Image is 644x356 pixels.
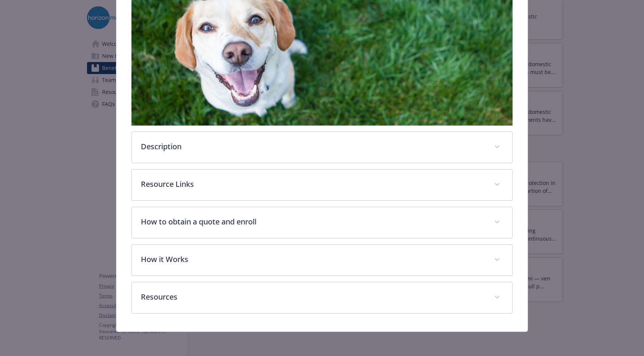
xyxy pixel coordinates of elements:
p: How it Works [141,254,485,265]
div: Resources [132,282,512,313]
div: How to obtain a quote and enroll [132,207,512,238]
p: Resources [141,291,485,303]
div: Resource Links [132,170,512,200]
p: Resource Links [141,179,485,190]
div: Description [132,132,512,163]
div: How it Works [132,245,512,276]
p: Description [141,141,485,152]
p: How to obtain a quote and enroll [141,216,485,227]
